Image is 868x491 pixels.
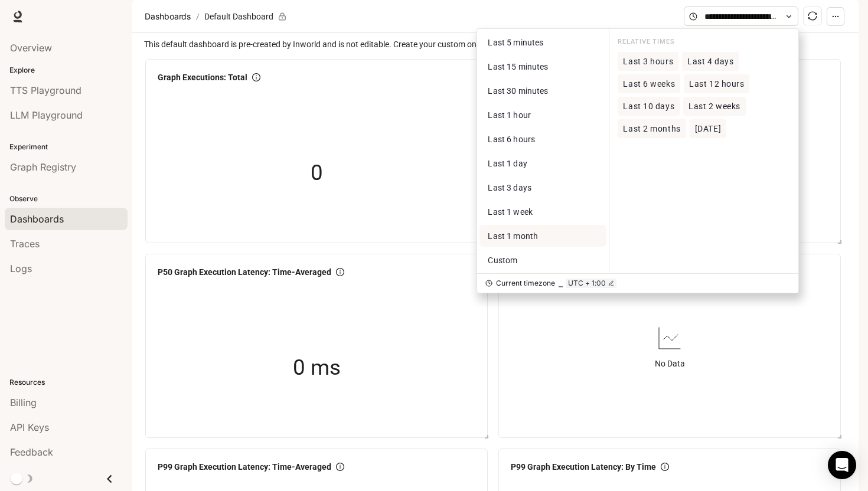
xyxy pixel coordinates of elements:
[488,86,548,96] span: Last 30 minutes
[336,463,344,471] span: info-circle
[479,55,606,77] button: Last 15 minutes
[568,279,605,288] span: UTC + 1:00
[488,38,543,47] span: Last 5 minutes
[479,201,606,222] button: Last 1 week
[479,152,606,174] button: Last 1 day
[479,104,606,126] button: Last 1 hour
[488,231,538,241] span: Last 1 month
[158,266,331,279] span: P50 Graph Execution Latency: Time-Averaged
[202,5,276,28] article: Default Dashboard
[479,31,606,53] button: Last 5 minutes
[566,279,616,288] button: UTC + 1:00
[196,10,200,23] span: /
[655,357,685,370] article: No Data
[158,71,247,84] span: Graph Executions: Total
[623,124,680,134] span: Last 2 months
[618,119,686,138] button: Last 2 months
[511,460,656,473] span: P99 Graph Execution Latency: By Time
[618,74,680,93] button: Last 6 weeks
[488,183,531,192] span: Last 3 days
[488,135,535,144] span: Last 6 hours
[479,80,606,102] button: Last 30 minutes
[695,124,721,134] span: [DATE]
[661,463,669,471] span: info-circle
[688,102,740,112] span: Last 2 weeks
[488,159,527,168] span: Last 1 day
[808,11,817,21] span: sync
[142,9,194,24] button: Dashboards
[684,74,749,93] button: Last 12 hours
[479,225,606,247] button: Last 1 month
[336,268,344,276] span: info-circle
[618,97,680,116] button: Last 10 days
[559,279,563,288] div: ⎯
[496,279,554,288] span: Current timezone
[682,52,739,71] button: Last 4 days
[623,79,675,89] span: Last 6 weeks
[689,79,744,89] span: Last 12 hours
[687,57,733,67] span: Last 4 days
[488,256,517,265] span: Custom
[683,97,746,116] button: Last 2 weeks
[144,38,849,51] span: This default dashboard is pre-created by Inworld and is not editable. Create your custom one .
[311,156,323,190] span: 0
[293,351,341,385] span: 0 ms
[488,62,548,71] span: Last 15 minutes
[158,460,331,473] span: P99 Graph Execution Latency: Time-Averaged
[479,176,606,198] button: Last 3 days
[488,207,533,217] span: Last 1 week
[623,57,673,67] span: Last 3 hours
[252,73,260,81] span: info-circle
[828,451,856,479] div: Open Intercom Messenger
[479,249,606,271] button: Custom
[618,37,790,52] div: RELATIVE TIMES
[623,102,674,112] span: Last 10 days
[690,119,726,138] button: [DATE]
[488,110,531,120] span: Last 1 hour
[145,9,191,24] span: Dashboards
[479,128,606,150] button: Last 6 hours
[618,52,678,71] button: Last 3 hours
